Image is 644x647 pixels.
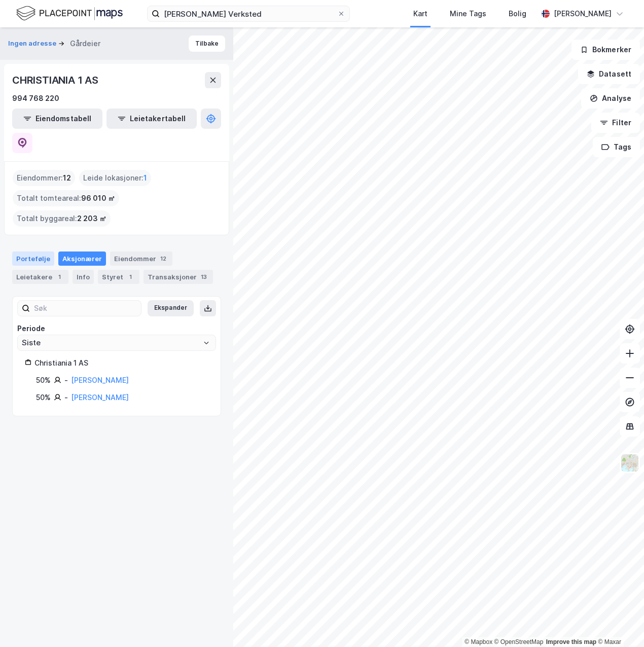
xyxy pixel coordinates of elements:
[591,113,640,133] button: Filter
[160,6,337,21] input: Søk på adresse, matrikkel, gårdeiere, leietakere eller personer
[494,638,544,645] a: OpenStreetMap
[13,190,119,206] div: Totalt tomteareal :
[593,137,640,157] button: Tags
[18,335,216,350] input: ClearOpen
[413,8,427,20] div: Kart
[13,210,111,227] div: Totalt byggareal :
[189,35,225,52] button: Tilbake
[58,251,106,266] div: Aksjonærer
[79,170,151,186] div: Leide lokasjoner :
[8,39,58,49] button: Ingen adresse
[81,192,115,204] span: 96 010 ㎡
[509,8,526,20] div: Bolig
[64,391,68,404] div: -
[30,301,141,316] input: Søk
[144,270,213,284] div: Transaksjoner
[63,172,71,184] span: 12
[71,376,129,384] a: [PERSON_NAME]
[71,393,129,402] a: [PERSON_NAME]
[36,391,51,404] div: 50%
[36,374,51,386] div: 50%
[199,272,209,282] div: 13
[77,212,106,225] span: 2 203 ㎡
[12,109,102,129] button: Eiendomstabell
[620,453,639,473] img: Z
[12,92,59,104] div: 994 768 220
[106,109,197,129] button: Leietakertabell
[148,300,194,316] button: Ekspander
[125,272,135,282] div: 1
[144,172,147,184] span: 1
[546,638,596,645] a: Improve this map
[70,38,100,50] div: Gårdeier
[571,40,640,60] button: Bokmerker
[34,357,208,369] div: Christiania 1 AS
[110,251,172,266] div: Eiendommer
[578,64,640,84] button: Datasett
[64,374,68,386] div: -
[554,8,612,20] div: [PERSON_NAME]
[16,5,123,22] img: logo.f888ab2527a4732fd821a326f86c7f29.svg
[464,638,492,645] a: Mapbox
[202,339,210,347] button: Open
[13,170,75,186] div: Eiendommer :
[12,251,54,266] div: Portefølje
[98,270,139,284] div: Styret
[12,270,68,284] div: Leietakere
[17,322,216,335] div: Periode
[450,8,486,20] div: Mine Tags
[73,270,94,284] div: Info
[54,272,64,282] div: 1
[581,88,640,109] button: Analyse
[158,254,168,264] div: 12
[593,598,644,647] iframe: Chat Widget
[12,72,100,88] div: CHRISTIANIA 1 AS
